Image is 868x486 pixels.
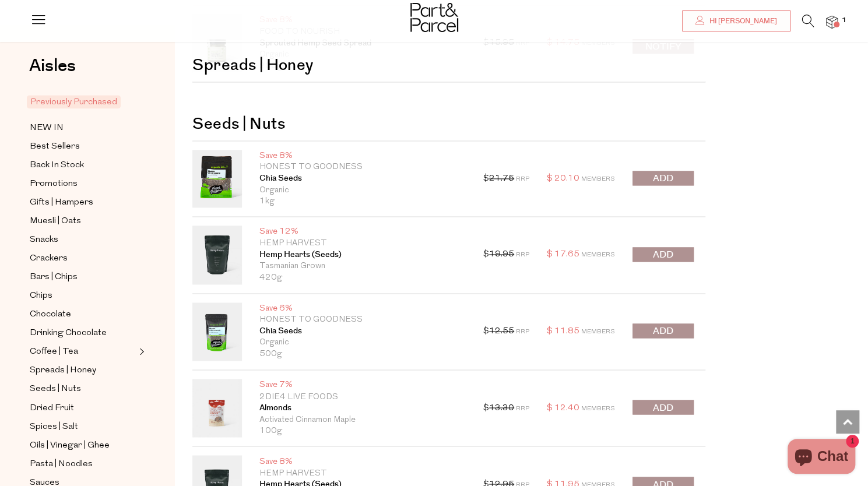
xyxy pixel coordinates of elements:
span: 17.65 [554,250,579,259]
a: Almonds [259,402,466,414]
p: Organic [259,337,466,348]
span: NEW IN [30,121,64,135]
span: Chips [30,289,52,303]
span: $ [483,403,489,412]
span: Members [581,329,615,335]
p: Save 7% [259,379,466,391]
a: Coffee | Tea [30,344,136,359]
a: Chocolate [30,307,136,322]
span: Spices | Salt [30,420,78,434]
h2: Spreads | Honey [192,40,705,82]
span: Crackers [30,252,68,266]
s: 12.55 [489,327,514,336]
p: Activated Cinnamon Maple [259,414,466,425]
span: Promotions [30,177,78,191]
p: Honest to Goodness [259,161,466,173]
span: Chocolate [30,308,71,322]
span: Members [581,176,615,182]
a: Dried Fruit [30,400,136,415]
p: Organic [259,185,466,196]
img: Part&Parcel [410,3,458,32]
span: RRP [516,329,529,335]
span: $ [483,174,489,183]
p: Save 12% [259,226,466,238]
span: $ [547,250,553,259]
span: Drinking Chocolate [30,326,107,340]
span: Aisles [29,53,76,79]
span: Previously Purchased [27,95,121,108]
a: Previously Purchased [30,95,136,109]
p: Tasmanian Grown [259,260,466,272]
span: Muesli | Oats [30,214,81,228]
a: Crackers [30,251,136,266]
a: Best Sellers [30,139,136,154]
span: 20.10 [554,174,579,183]
span: Best Sellers [30,140,80,154]
p: 2Die4 Live Foods [259,391,466,403]
p: 420g [259,272,466,284]
a: Gifts | Hampers [30,195,136,210]
a: Bars | Chips [30,270,136,284]
p: Hemp Harvest [259,238,466,249]
a: Pasta | Noodles [30,456,136,471]
span: $ [483,250,489,259]
p: Save 8% [259,150,466,162]
p: Honest to Goodness [259,314,466,326]
span: Members [581,405,615,411]
span: $ [547,327,553,336]
span: Snacks [30,233,58,247]
a: Muesli | Oats [30,214,136,228]
span: Pasta | Noodles [30,457,93,471]
a: Oils | Vinegar | Ghee [30,438,136,452]
a: Chips [30,288,136,303]
span: Gifts | Hampers [30,196,93,210]
p: Hemp Harvest [259,467,466,479]
s: 19.95 [489,250,514,259]
a: Spices | Salt [30,419,136,434]
s: 13.30 [489,403,514,412]
span: $ [547,174,553,183]
a: Promotions [30,177,136,191]
p: Save 8% [259,456,466,467]
a: Seeds | Nuts [30,382,136,396]
span: RRP [516,252,529,258]
a: Chia Seeds [259,326,466,337]
span: Dried Fruit [30,401,74,415]
span: 11.85 [554,327,579,336]
a: NEW IN [30,121,136,135]
a: Spreads | Honey [30,363,136,378]
a: Snacks [30,233,136,247]
a: Hi [PERSON_NAME] [682,10,790,31]
a: Back In Stock [30,158,136,172]
span: Hi [PERSON_NAME] [707,16,777,26]
inbox-online-store-chat: Shopify online store chat [784,439,859,477]
span: $ [547,403,553,412]
span: Coffee | Tea [30,345,78,359]
span: Seeds | Nuts [30,382,81,396]
a: Chia Seeds [259,173,466,185]
button: Expand/Collapse Coffee | Tea [136,344,145,358]
span: 12.40 [554,403,579,412]
span: Back In Stock [30,159,84,172]
span: Bars | Chips [30,270,78,284]
span: RRP [516,405,529,411]
span: 1 [839,15,849,26]
p: Save 6% [259,303,466,315]
span: Members [581,252,615,258]
a: Hemp Hearts (Seeds) [259,249,466,261]
span: RRP [516,176,529,182]
p: 500g [259,348,466,360]
s: 21.75 [489,174,514,183]
span: $ [483,327,489,336]
span: Oils | Vinegar | Ghee [30,438,110,452]
p: 100g [259,425,466,436]
p: 1kg [259,196,466,207]
a: Drinking Chocolate [30,326,136,340]
a: 1 [826,16,838,28]
a: Aisles [29,57,76,86]
h2: Seeds | Nuts [192,99,705,141]
span: Spreads | Honey [30,364,96,378]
